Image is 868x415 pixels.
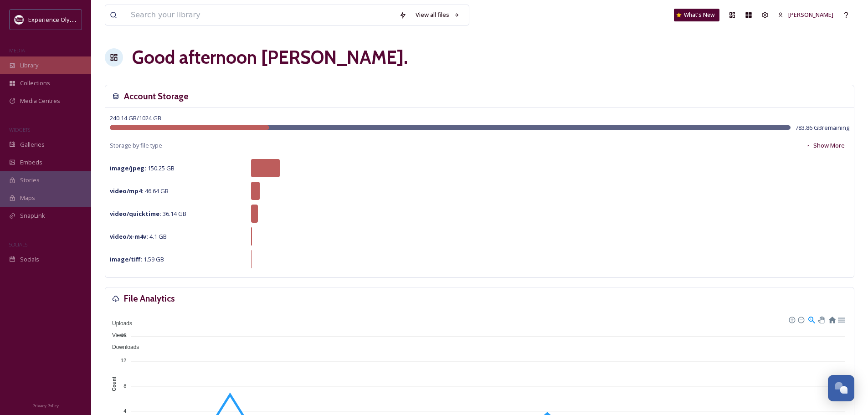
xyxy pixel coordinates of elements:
[797,316,804,323] div: Zoom Out
[795,123,849,132] span: 783.86 GB remaining
[132,44,408,71] h1: Good afternoon [PERSON_NAME] .
[126,5,395,25] input: Search your library
[124,292,175,305] h3: File Analytics
[123,408,126,414] tspan: 4
[20,211,45,220] span: SnapLink
[788,316,795,323] div: Zoom In
[105,320,132,327] span: Uploads
[110,187,169,195] span: 46.64 GB
[110,255,164,263] span: 1.59 GB
[674,9,719,21] a: What's New
[110,187,144,195] strong: video/mp4 :
[20,61,38,70] span: Library
[20,255,39,264] span: Socials
[411,6,464,24] a: View all files
[121,333,126,338] tspan: 16
[20,194,35,202] span: Maps
[828,375,854,401] button: Open Chat
[20,158,42,167] span: Embeds
[110,114,161,122] span: 240.14 GB / 1024 GB
[9,241,27,248] span: SOCIALS
[9,126,30,133] span: WIDGETS
[110,232,148,241] strong: video/x-m4v :
[110,232,167,241] span: 4.1 GB
[32,403,59,409] span: Privacy Policy
[110,210,186,218] span: 36.14 GB
[9,47,25,54] span: MEDIA
[123,383,126,388] tspan: 8
[32,400,59,410] a: Privacy Policy
[20,79,50,87] span: Collections
[818,317,823,322] div: Panning
[20,140,45,149] span: Galleries
[28,15,82,24] span: Experience Olympia
[110,210,161,218] strong: video/quicktime :
[110,164,146,172] strong: image/jpeg :
[124,90,189,103] h3: Account Storage
[837,315,845,323] div: Menu
[110,255,142,263] strong: image/tiff :
[773,6,838,24] a: [PERSON_NAME]
[788,10,833,19] span: [PERSON_NAME]
[121,358,126,363] tspan: 12
[20,97,60,105] span: Media Centres
[801,137,849,154] button: Show More
[111,377,117,391] text: Count
[105,332,127,338] span: Views
[105,344,139,350] span: Downloads
[110,164,175,172] span: 150.25 GB
[20,176,40,184] span: Stories
[15,15,24,24] img: download.jpeg
[828,315,836,323] div: Reset Zoom
[807,315,815,323] div: Selection Zoom
[110,141,162,150] span: Storage by file type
